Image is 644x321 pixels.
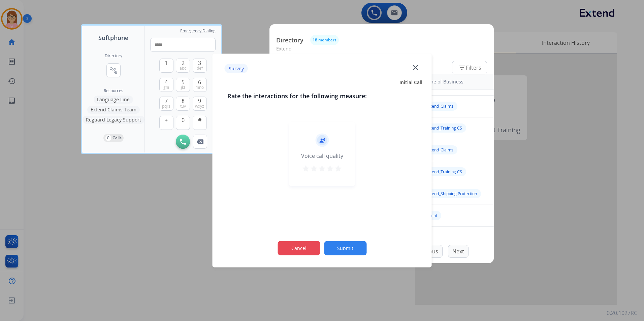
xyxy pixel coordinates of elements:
[422,102,457,111] div: Extend_Claims
[422,123,466,133] div: Extend_Training CS
[180,139,186,145] img: call-button
[193,97,207,111] button: 9wxyz
[83,116,144,124] button: Reguard Legacy Support
[319,137,325,143] mat-icon: record_voice_over
[458,64,481,72] span: Filters
[302,165,310,173] mat-icon: star
[104,88,123,94] span: Resources
[423,75,490,88] th: Line of Business
[180,104,186,109] span: tuv
[193,116,207,130] button: #
[193,78,207,92] button: 6mno
[197,66,203,71] span: def
[422,189,481,198] div: Extend_Shipping Protection
[198,59,201,67] span: 3
[195,85,204,90] span: mno
[159,116,173,130] button: +
[176,97,190,111] button: 8tuv
[165,59,168,67] span: 1
[301,152,343,160] div: Voice call quality
[112,135,122,141] p: Calls
[94,96,133,104] button: Language Line
[225,64,248,73] p: Survey
[422,167,466,176] div: Extend_Training CS
[109,66,118,74] mat-icon: connect_without_contact
[182,59,185,67] span: 2
[198,78,201,86] span: 6
[326,165,334,173] mat-icon: star
[98,33,128,42] span: Softphone
[87,106,140,114] button: Extend Claims Team
[159,59,173,73] button: 1
[180,66,186,71] span: abc
[198,116,201,124] span: #
[182,97,185,105] span: 8
[165,97,168,105] span: 7
[176,116,190,130] button: 0
[318,165,326,173] mat-icon: star
[195,104,204,109] span: wxyz
[182,78,185,86] span: 5
[458,64,466,72] mat-icon: filter_list
[324,241,366,255] button: Submit
[159,78,173,92] button: 4ghi
[607,309,637,317] p: 0.20.1027RC
[310,165,318,173] mat-icon: star
[103,134,124,142] button: 0Calls
[165,78,168,86] span: 4
[411,63,420,72] mat-icon: close
[105,53,122,59] h2: Directory
[182,116,185,124] span: 0
[276,45,487,58] p: Extend
[165,116,168,124] span: +
[105,135,111,141] p: 0
[276,36,303,45] p: Directory
[180,28,216,34] span: Emergency Dialing
[197,139,203,144] img: call-button
[422,145,457,154] div: Extend_Claims
[193,59,207,73] button: 3def
[176,78,190,92] button: 5jkl
[159,97,173,111] button: 7pqrs
[334,165,342,173] mat-icon: star
[198,97,201,105] span: 9
[227,91,417,101] h3: Rate the interactions for the following measure:
[163,85,169,90] span: ghi
[310,35,339,45] button: 18 members
[278,241,320,255] button: Cancel
[399,79,422,86] span: Initial Call
[162,104,170,109] span: pqrs
[452,61,487,74] button: Filters
[181,85,185,90] span: jkl
[176,59,190,73] button: 2abc
[422,211,441,220] div: Agent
